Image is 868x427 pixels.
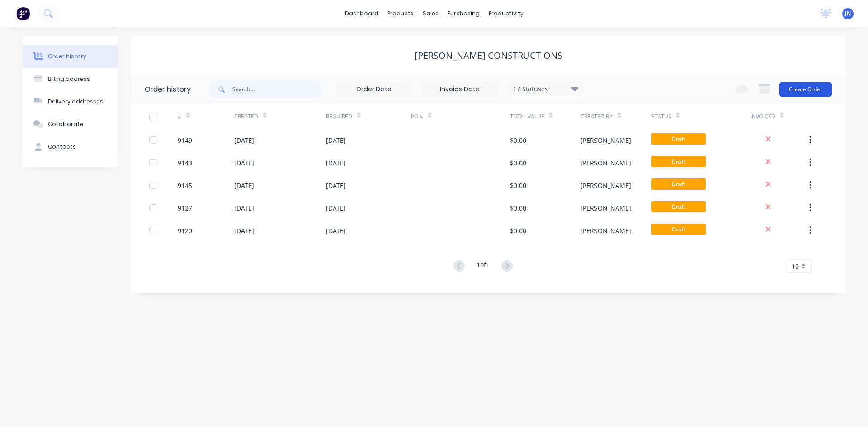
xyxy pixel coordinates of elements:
div: Status [651,104,750,129]
div: [PERSON_NAME] [580,181,631,190]
div: [DATE] [326,136,346,145]
div: [PERSON_NAME] [580,136,631,145]
div: [DATE] [234,158,254,168]
div: Delivery addresses [48,98,103,106]
div: 9120 [178,226,192,235]
div: 9149 [178,136,192,145]
div: $0.00 [510,136,526,145]
button: Collaborate [23,113,118,136]
div: [DATE] [234,203,254,213]
div: $0.00 [510,203,526,213]
input: Search... [232,80,322,99]
div: Contacts [48,143,76,151]
div: 1 of 1 [476,260,490,273]
div: 17 Statuses [508,84,584,94]
button: Billing address [23,68,118,90]
div: Order history [145,84,191,95]
div: Billing address [48,75,90,83]
div: [DATE] [234,136,254,145]
span: Draft [651,156,706,167]
div: Total Value [510,113,544,121]
div: Order history [48,52,86,61]
input: Invoice Date [422,83,498,96]
div: productivity [484,7,528,20]
div: PO # [411,104,510,129]
div: Invoiced [750,104,807,129]
div: [DATE] [326,158,346,168]
div: [PERSON_NAME] [580,158,631,168]
div: [DATE] [326,203,346,213]
span: JN [845,9,851,18]
div: # [178,113,181,121]
span: Draft [651,224,706,235]
span: Draft [651,201,706,212]
div: Created [234,104,326,129]
div: $0.00 [510,158,526,168]
button: Order history [23,45,118,68]
div: 9145 [178,181,192,190]
div: sales [418,7,443,20]
div: 9143 [178,158,192,168]
div: [DATE] [234,181,254,190]
span: Draft [651,133,706,145]
div: [PERSON_NAME] Constructions [415,50,562,61]
div: [DATE] [326,226,346,235]
button: Contacts [23,136,118,158]
div: [DATE] [234,226,254,235]
div: $0.00 [510,226,526,235]
div: Created By [580,113,613,121]
div: 9127 [178,203,192,213]
div: $0.00 [510,181,526,190]
div: Total Value [510,104,580,129]
button: Create Order [779,82,832,97]
div: [DATE] [326,181,346,190]
div: products [383,7,418,20]
div: Created [234,113,258,121]
div: PO # [411,113,423,121]
div: Status [651,113,671,121]
div: Required [326,113,352,121]
div: Created By [580,104,651,129]
div: [PERSON_NAME] [580,226,631,235]
div: Required [326,104,411,129]
button: Delivery addresses [23,90,118,113]
span: Draft [651,178,706,190]
img: Factory [16,7,30,20]
div: purchasing [443,7,484,20]
a: dashboard [340,7,383,20]
input: Order Date [336,83,412,96]
div: # [178,104,234,129]
div: [PERSON_NAME] [580,203,631,213]
div: Invoiced [750,113,775,121]
span: 10 [792,262,799,271]
div: Collaborate [48,120,84,128]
